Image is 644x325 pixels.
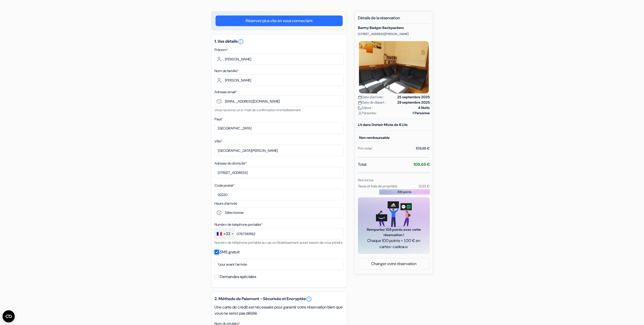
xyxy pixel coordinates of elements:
[214,161,247,166] label: Adresse du domicile
[223,231,230,237] div: +33
[358,161,367,168] span: Total:
[220,273,256,280] label: Demandes spéciales
[358,26,430,30] h5: Barmy Badger Backpackers
[214,117,223,122] label: Pays
[238,39,244,44] a: error_outline
[214,47,228,53] label: Prénom
[364,238,424,250] span: Chaque 100 points = 1,00 € en cartes-cadeaux
[418,105,430,110] strong: 4 Nuits
[220,249,240,256] label: SMS gratuit
[358,95,362,99] img: calendar.svg
[238,39,244,45] i: error_outline
[214,201,237,206] label: Heure d'arrivée
[214,108,301,112] small: Vous recevrez un e-mail de confirmation immédiatement
[358,178,373,182] small: Non inclus
[214,139,222,144] label: Ville
[214,89,237,95] label: Adresse email
[358,32,430,36] p: [STREET_ADDRESS][PERSON_NAME]
[358,110,377,116] span: Personne :
[214,74,344,86] input: Entrer le nom de famille
[214,95,344,107] input: Entrer adresse e-mail
[358,101,362,105] img: calendar.svg
[376,201,412,227] img: gift_card_hero_new.png
[397,100,430,105] strong: 29 septembre 2025
[358,105,373,110] span: Séjour :
[214,53,344,65] input: Entrez votre prénom
[214,183,235,188] label: Code postal
[358,100,386,105] span: Date de départ :
[216,15,343,26] a: Réservez plus vite en vous connectant
[214,68,239,74] label: Nom de famille
[364,227,424,238] span: Remportez 109 points avec cette réservation !
[419,184,430,188] small: 21,93 €
[358,15,430,24] h5: Détails de la réservation
[397,94,430,100] strong: 25 septembre 2025
[398,190,411,194] span: 109 points
[3,310,15,322] button: Ouvrir le widget CMP
[214,228,344,239] input: 6 12 34 56 78
[214,304,344,316] p: Une carte de crédit est nécessaire pour garantir votre réservation bien que vous ne serez pas déb...
[214,296,344,302] h5: 2. Méthode de Paiement - Sécurisée et Encryptée
[215,228,235,239] div: France: +33
[358,106,362,110] img: moon.svg
[358,184,398,188] small: Taxes et frais de propriété:
[358,146,373,151] div: Prix total :
[358,94,384,100] span: Date d'arrivée :
[358,122,408,127] b: Lit dans Dortoir Mixte de 6 Lits
[358,259,430,269] a: Changer votre réservation
[416,146,430,151] div: 109,65 €
[358,134,391,142] small: Non remboursable
[214,240,342,245] small: Numéro de téléphone portable au cas où l'établissement aurait besoin de vous joindre
[214,39,344,45] h5: 1. Vos détails
[306,296,312,302] a: error_outline
[414,162,430,167] strong: 109,65 €
[214,222,262,227] label: Numéro de telephone portable
[358,111,362,115] img: user_icon.svg
[412,110,430,116] strong: 1 Personne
